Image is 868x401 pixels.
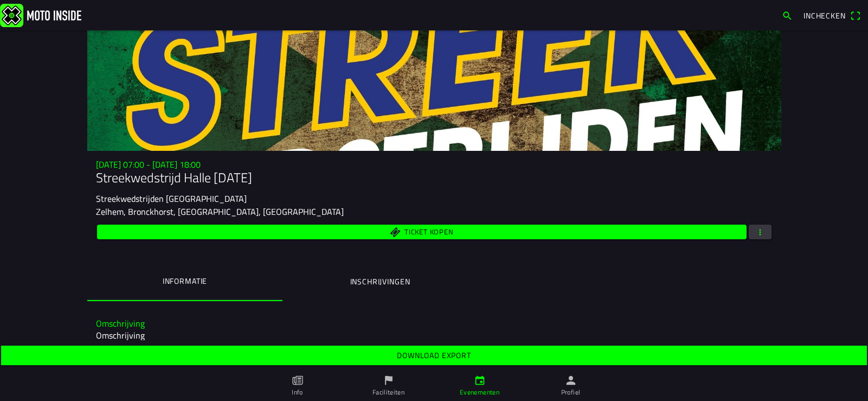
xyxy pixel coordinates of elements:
[474,374,486,386] ion-icon: calendar
[383,374,395,386] ion-icon: flag
[350,276,410,288] ion-label: Inschrijvingen
[96,205,344,218] ion-text: Zelhem, Bronckhorst, [GEOGRAPHIC_DATA], [GEOGRAPHIC_DATA]
[798,6,866,24] a: Incheckenqr scanner
[96,160,773,170] h3: [DATE] 07:00 - [DATE] 18:00
[1,346,867,365] ion-button: Download export
[162,275,207,287] ion-label: Informatie
[776,6,798,24] a: search
[292,374,304,386] ion-icon: paper
[292,387,303,397] ion-label: Info
[460,387,499,397] ion-label: Evenementen
[803,10,846,21] span: Inchecken
[96,170,773,186] h1: Streekwedstrijd Halle [DATE]
[561,387,581,397] ion-label: Profiel
[565,374,577,386] ion-icon: person
[404,228,453,235] span: Ticket kopen
[96,319,773,329] h3: Omschrijving
[96,192,247,205] ion-text: Streekwedstrijden [GEOGRAPHIC_DATA]
[372,387,404,397] ion-label: Faciliteiten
